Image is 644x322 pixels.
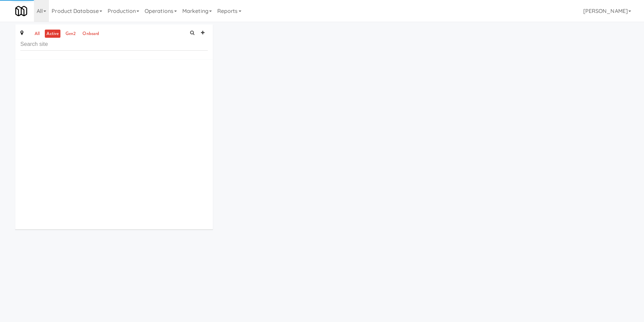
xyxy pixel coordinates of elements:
a: all [33,30,41,38]
a: onboard [81,30,101,38]
a: gen2 [64,30,77,38]
img: Micromart [15,5,27,17]
a: active [45,30,60,38]
input: Search site [20,38,208,51]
